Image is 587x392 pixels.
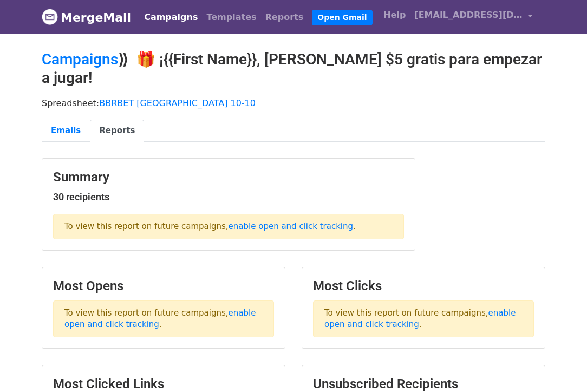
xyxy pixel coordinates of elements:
[53,278,274,294] h3: Most Opens
[53,169,404,185] h3: Summary
[379,4,410,26] a: Help
[410,4,537,30] a: [EMAIL_ADDRESS][DOMAIN_NAME]
[42,120,90,142] a: Emails
[53,191,404,203] h5: 30 recipients
[313,278,534,294] h3: Most Clicks
[42,50,118,68] a: Campaigns
[312,10,372,25] a: Open Gmail
[414,9,523,22] span: [EMAIL_ADDRESS][DOMAIN_NAME]
[42,50,545,87] h2: ⟫ 🎁 ¡{{First Name}}, [PERSON_NAME] $5 gratis para empezar a jugar!
[53,300,274,337] p: To view this report on future campaigns, .
[42,6,131,29] a: MergeMail
[140,6,202,28] a: Campaigns
[313,376,534,392] h3: Unsubscribed Recipients
[229,221,353,231] a: enable open and click tracking
[53,214,404,239] p: To view this report on future campaigns, .
[202,6,260,28] a: Templates
[42,9,58,25] img: MergeMail logo
[53,376,274,392] h3: Most Clicked Links
[324,308,516,329] a: enable open and click tracking
[261,6,308,28] a: Reports
[42,97,545,109] p: Spreadsheet:
[90,120,144,142] a: Reports
[64,308,256,329] a: enable open and click tracking
[313,300,534,337] p: To view this report on future campaigns, .
[99,98,256,108] a: BBRBET [GEOGRAPHIC_DATA] 10-10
